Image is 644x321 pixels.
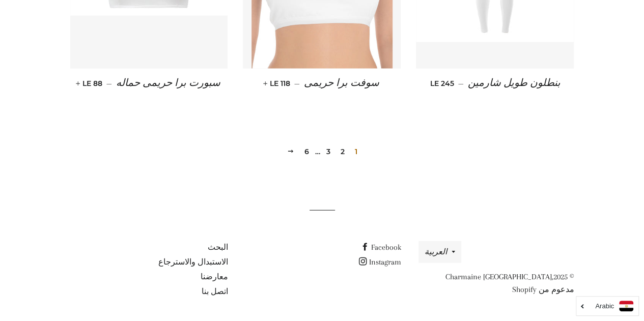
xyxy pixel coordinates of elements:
[418,241,461,263] button: العربية
[458,79,463,88] span: —
[416,69,574,98] a: بنطلون طويل شارمين — LE 245
[581,301,633,311] a: Arabic
[207,243,228,252] a: البحث
[322,144,334,159] a: 3
[201,287,228,296] a: اتصل بنا
[243,69,401,98] a: سوفت برا حريمى — LE 118
[116,77,220,89] span: سبورت برا حريمى حماله
[351,144,361,159] span: 1
[294,79,299,88] span: —
[303,77,379,89] span: سوفت برا حريمى
[595,303,614,309] i: Arabic
[337,144,349,159] a: 2
[358,257,401,267] a: Instagram
[70,69,228,98] a: سبورت برا حريمى حماله — LE 88
[467,77,560,89] span: بنطلون طويل شارمين
[106,79,111,88] span: —
[360,243,401,252] a: Facebook
[430,79,454,88] span: LE 245
[416,271,574,296] p: © 2025,
[445,272,551,281] a: Charmaine [GEOGRAPHIC_DATA]
[158,257,228,267] a: الاستبدال والاسترجاع
[200,272,228,281] a: معارضنا
[512,285,574,294] a: مدعوم من Shopify
[77,79,102,88] span: LE 88
[315,148,320,155] span: …
[300,144,313,159] a: 6
[265,79,290,88] span: LE 118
